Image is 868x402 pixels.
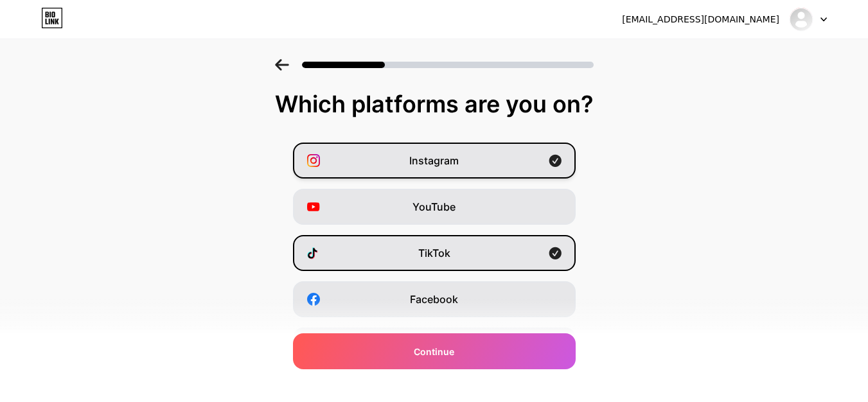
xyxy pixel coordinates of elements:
[412,199,456,214] span: YouTube
[418,245,450,261] span: TikTok
[789,7,813,31] img: tamim12
[13,91,855,117] div: Which platforms are you on?
[409,153,459,168] span: Instagram
[414,345,454,358] span: Continue
[622,13,779,26] div: [EMAIL_ADDRESS][DOMAIN_NAME]
[394,384,474,399] span: Buy Me a Coffee
[410,292,458,307] span: Facebook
